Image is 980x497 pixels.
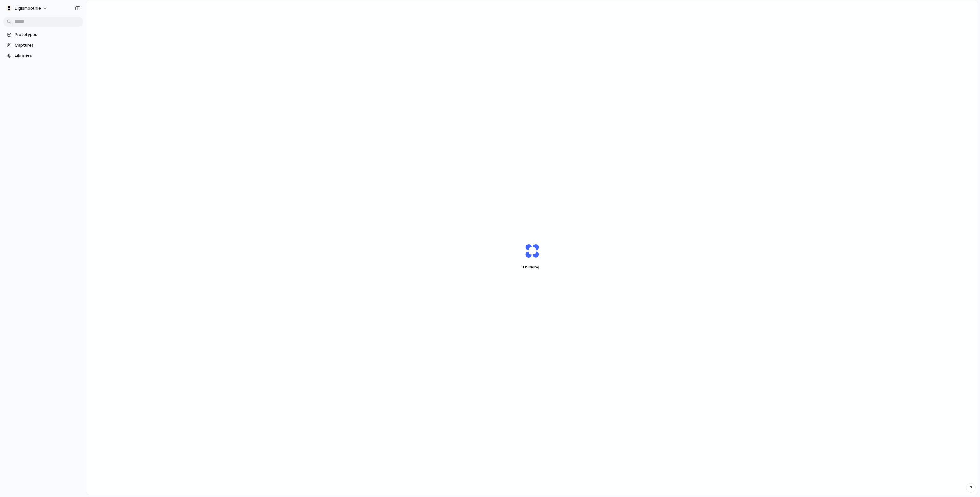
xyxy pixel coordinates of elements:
span: Captures [15,42,80,48]
span: Libraries [15,52,80,59]
span: Thinking [510,264,554,270]
span: Digismoothie [15,5,41,11]
span: Prototypes [15,32,80,38]
a: Prototypes [3,30,83,40]
a: Captures [3,40,83,50]
a: Libraries [3,51,83,60]
button: Digismoothie [3,3,51,13]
